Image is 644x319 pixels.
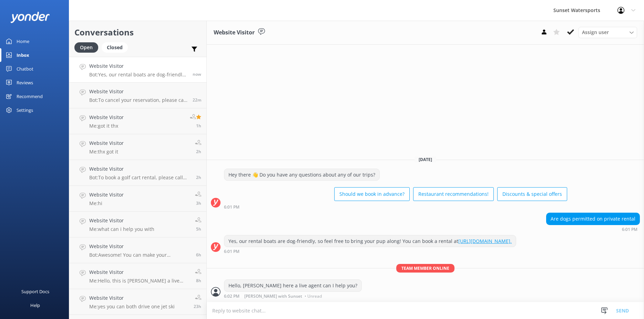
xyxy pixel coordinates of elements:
p: Me: hi [89,200,124,206]
span: Aug 30 2025 03:02pm (UTC -05:00) America/Cancun [196,149,201,155]
h4: Website Visitor [89,114,124,121]
button: Should we book in advance? [334,187,410,201]
a: Website VisitorBot:To cancel your reservation, please call our office at [PHONE_NUMBER] or email ... [69,83,206,108]
div: Yes, our rental boats are dog-friendly, so feel free to bring your pup along! You can book a rent... [224,235,516,247]
p: Me: got it thx [89,123,124,129]
span: Aug 30 2025 02:42pm (UTC -05:00) America/Cancun [196,174,201,180]
span: Aug 30 2025 01:29pm (UTC -05:00) America/Cancun [196,200,201,206]
span: [PERSON_NAME] with Sunset [244,294,302,298]
a: Website VisitorBot:Awesome! You can make your reservation online by visiting [URL][DOMAIN_NAME]. ... [69,237,206,263]
p: Bot: Awesome! You can make your reservation online by visiting [URL][DOMAIN_NAME]. Just select yo... [89,252,191,258]
span: [DATE] [415,157,436,162]
div: Aug 30 2025 05:01pm (UTC -05:00) America/Cancun [546,227,640,232]
span: Aug 30 2025 08:38am (UTC -05:00) America/Cancun [196,278,201,284]
h3: Website Visitor [214,28,255,37]
div: Aug 30 2025 05:01pm (UTC -05:00) America/Cancun [224,204,567,209]
div: Open [74,42,98,53]
a: Website VisitorBot:Yes, our rental boats are dog-friendly, so feel free to bring your pup along! ... [69,57,206,83]
div: Hey there 👋 Do you have any questions about any of our trips? [224,169,379,181]
div: Hello, [PERSON_NAME] here a live agent can I help you? [224,280,361,291]
p: Me: yes you can both drive one jet ski [89,304,175,310]
h4: Website Visitor [89,165,191,173]
span: Assign user [582,29,609,36]
span: Aug 30 2025 11:30am (UTC -05:00) America/Cancun [196,226,201,232]
p: Me: thx got it [89,149,124,155]
div: Are dogs permitted on private rental [546,213,640,225]
span: Aug 30 2025 04:39pm (UTC -05:00) America/Cancun [193,97,201,103]
p: Bot: To book a golf cart rental, please call our office at [PHONE_NUMBER]. Reservations are recom... [89,174,191,181]
h4: Website Visitor [89,217,154,224]
p: Me: Hello, this is [PERSON_NAME] a live agent with Sunset Watersports the jets skis are in a desi... [89,278,190,284]
a: Website VisitorMe:hi3h [69,186,206,212]
h4: Website Visitor [89,294,175,302]
img: yonder-white-logo.png [10,12,50,23]
div: Closed [102,42,128,53]
span: Aug 30 2025 05:01pm (UTC -05:00) America/Cancun [193,71,201,77]
strong: 6:01 PM [224,249,239,254]
button: Discounts & special offers [497,187,567,201]
h4: Website Visitor [89,139,124,147]
span: Aug 29 2025 05:17pm (UTC -05:00) America/Cancun [194,304,201,309]
a: Open [74,43,102,51]
span: • Unread [305,294,322,298]
a: Website VisitorMe:got it thx1h [69,108,206,134]
a: Website VisitorMe:yes you can both drive one jet ski23h [69,289,206,315]
p: Bot: Yes, our rental boats are dog-friendly, so feel free to bring your pup along! You can book a... [89,72,187,78]
h4: Website Visitor [89,62,187,70]
h2: Conversations [74,26,201,39]
p: Bot: To cancel your reservation, please call our office at [PHONE_NUMBER] or email [EMAIL_ADDRESS... [89,97,187,103]
a: Closed [102,43,131,51]
a: Website VisitorBot:To book a golf cart rental, please call our office at [PHONE_NUMBER]. Reservat... [69,160,206,186]
div: Assign User [579,27,637,38]
div: Aug 30 2025 05:02pm (UTC -05:00) America/Cancun [224,294,362,298]
button: Restaurant recommendations! [413,187,494,201]
p: Me: what can i help you with [89,226,154,232]
a: [URL][DOMAIN_NAME]. [458,238,512,244]
div: Help [30,298,40,312]
div: Recommend [17,89,43,103]
strong: 6:02 PM [224,294,239,298]
span: Aug 30 2025 11:02am (UTC -05:00) America/Cancun [196,252,201,258]
strong: 6:01 PM [224,205,239,209]
a: Website VisitorMe:thx got it2h [69,134,206,160]
h4: Website Visitor [89,191,124,199]
span: Team member online [396,264,454,273]
h4: Website Visitor [89,88,187,95]
div: Aug 30 2025 05:01pm (UTC -05:00) America/Cancun [224,249,516,254]
div: Settings [17,103,33,117]
div: Reviews [17,76,33,89]
a: Website VisitorMe:what can i help you with5h [69,212,206,237]
div: Home [17,34,29,48]
div: Inbox [17,48,29,62]
strong: 6:01 PM [622,227,637,232]
span: Aug 30 2025 03:21pm (UTC -05:00) America/Cancun [196,123,201,129]
h4: Website Visitor [89,243,191,250]
div: Support Docs [21,285,49,298]
a: Website VisitorMe:Hello, this is [PERSON_NAME] a live agent with Sunset Watersports the jets skis... [69,263,206,289]
h4: Website Visitor [89,268,190,276]
div: Chatbot [17,62,33,76]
